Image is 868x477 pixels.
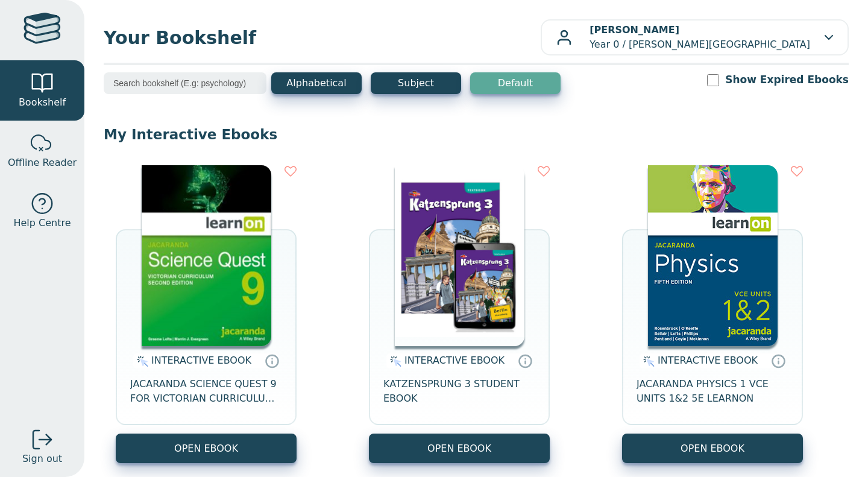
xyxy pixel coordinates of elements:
span: JACARANDA PHYSICS 1 VCE UNITS 1&2 5E LEARNON [637,377,788,406]
span: INTERACTIVE EBOOK [404,355,505,366]
img: interactive.svg [133,354,148,368]
button: [PERSON_NAME]Year 0 / [PERSON_NAME][GEOGRAPHIC_DATA] [541,19,849,55]
img: 30be4121-5288-ea11-a992-0272d098c78b.png [142,165,271,346]
img: interactive.svg [640,354,655,368]
button: Default [470,72,561,94]
span: INTERACTIVE EBOOK [658,355,758,366]
span: KATZENSPRUNG 3 STUDENT EBOOK [383,377,535,406]
a: Interactive eBooks are accessed online via the publisher’s portal. They contain interactive resou... [771,353,785,368]
button: OPEN EBOOK [369,434,550,463]
img: interactive.svg [386,354,401,368]
span: Sign out [22,452,62,466]
span: INTERACTIVE EBOOK [151,355,251,366]
b: [PERSON_NAME] [590,24,679,36]
span: Offline Reader [8,156,77,170]
button: Alphabetical [271,72,362,94]
span: Help Centre [13,216,71,230]
a: Interactive eBooks are accessed online via the publisher’s portal. They contain interactive resou... [518,353,532,368]
button: OPEN EBOOK [622,434,803,463]
input: Search bookshelf (E.g: psychology) [104,72,266,94]
button: Subject [371,72,461,94]
label: Show Expired Ebooks [725,72,849,87]
img: c92f87e8-2470-48d9-be02-c193736cbea9.jpg [648,165,778,346]
span: JACARANDA SCIENCE QUEST 9 FOR VICTORIAN CURRICULUM LEARNON 2E EBOOK [130,377,282,406]
button: OPEN EBOOK [116,434,297,463]
a: Interactive eBooks are accessed online via the publisher’s portal. They contain interactive resou... [265,353,279,368]
img: a16dd32d-e816-4114-81c7-3a49d74ec8a3.png [395,165,524,346]
p: My Interactive Ebooks [104,125,849,144]
p: Year 0 / [PERSON_NAME][GEOGRAPHIC_DATA] [590,23,810,52]
span: Your Bookshelf [104,24,541,51]
span: Bookshelf [19,95,66,110]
